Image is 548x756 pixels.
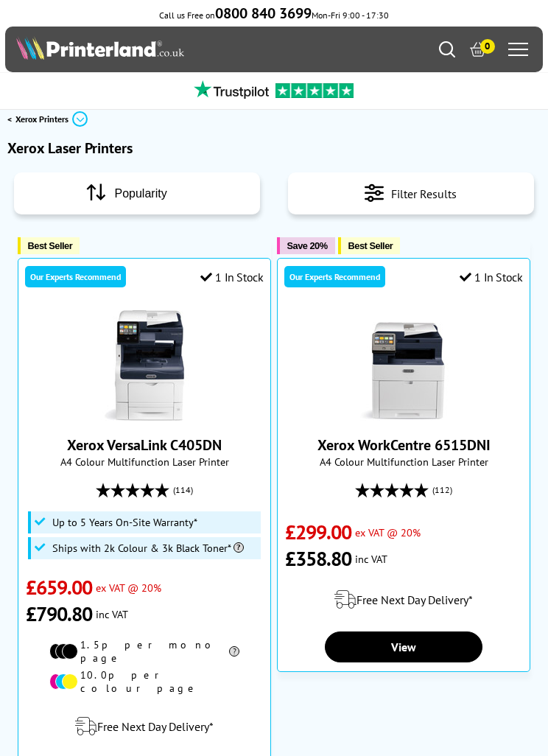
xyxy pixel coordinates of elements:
[26,455,264,469] span: A4 Colour Multifunction Laser Printer
[25,266,126,287] div: Our Experts Recommend
[16,36,183,60] img: Printerland Logo
[275,83,354,98] img: trustpilot rating
[89,409,200,424] a: Xerox VersaLink C405DN
[480,39,495,54] span: 0
[28,240,73,251] span: Best Seller
[49,668,239,695] li: 10.0p per colour page
[460,270,523,284] div: 1 In Stock
[215,4,312,23] b: 0800 840 3699
[439,41,455,57] a: Search
[26,601,93,627] span: £790.80
[215,10,312,21] a: 0800 840 3699
[277,237,335,254] button: Save 20%
[67,435,222,455] a: Xerox VersaLink C405DN
[287,240,328,251] span: Save 20%
[15,111,68,127] span: Xerox Printers
[432,476,452,504] span: (112)
[18,237,80,254] button: Best Seller
[348,409,459,424] a: Xerox WorkCentre 6515DNI
[470,41,486,57] a: 0
[355,552,387,566] span: inc VAT
[348,310,459,421] img: Xerox WorkCentre 6515DNI
[200,270,264,284] div: 1 In Stock
[15,111,91,127] a: Xerox Printers
[355,525,421,539] span: ex VAT @ 20%
[325,631,482,662] a: View
[52,517,197,528] span: Up to 5 Years On-Site Warranty*
[285,455,523,469] span: A4 Colour Multifunction Laser Printer
[285,545,352,572] span: £358.80
[16,36,274,63] a: Printerland Logo
[338,237,401,254] button: Best Seller
[284,266,385,287] div: Our Experts Recommend
[391,183,457,203] span: Filter Results
[173,476,193,504] span: (114)
[26,574,93,601] span: £659.00
[89,310,200,421] img: Xerox VersaLink C405DN
[49,638,239,665] li: 1.5p per mono page
[317,435,491,455] a: Xerox WorkCentre 6515DNI
[26,706,264,747] div: modal_delivery
[348,240,393,251] span: Best Seller
[52,542,244,554] span: Ships with 2k Colour & 3k Black Toner*
[96,607,128,621] span: inc VAT
[285,519,352,545] span: £299.00
[187,80,275,99] img: trustpilot rating
[96,581,161,595] span: ex VAT @ 20%
[285,579,523,620] div: modal_delivery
